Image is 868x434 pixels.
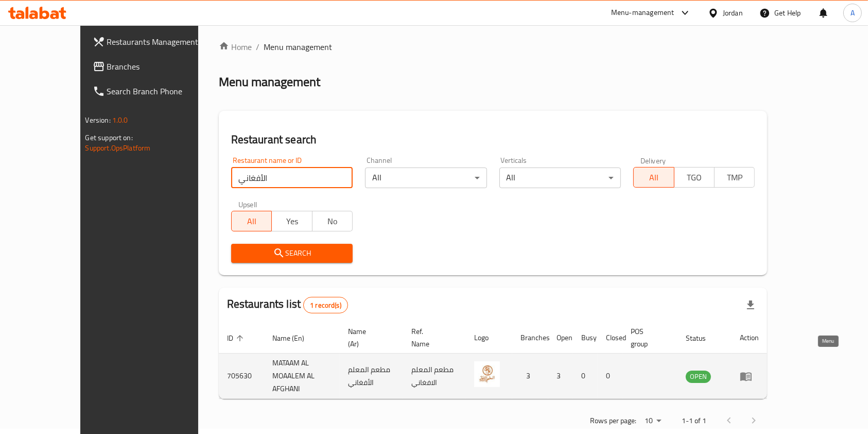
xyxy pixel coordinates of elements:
[84,29,225,54] a: Restaurants Management
[231,244,353,263] button: Search
[231,168,353,188] input: Search for restaurant name or ID..
[84,54,225,79] a: Branches
[317,214,349,229] span: No
[227,332,247,344] span: ID
[640,157,666,164] label: Delivery
[474,361,500,387] img: MATAAM AL MOAALEM AL AFGHANI
[238,201,257,208] label: Upsell
[631,325,665,350] span: POS group
[633,167,674,188] button: All
[231,211,272,231] button: All
[403,354,466,399] td: مطعم المعلم الافغاني
[674,167,715,188] button: TGO
[512,322,548,354] th: Branches
[227,296,348,313] h2: Restaurants list
[236,214,268,229] span: All
[303,297,348,313] div: Total records count
[219,41,252,53] a: Home
[219,354,264,399] td: 705630
[850,7,855,19] span: A
[271,211,312,231] button: Yes
[85,141,151,155] a: Support.OpsPlatform
[365,168,487,188] div: All
[231,132,755,147] h2: Restaurant search
[638,170,670,185] span: All
[598,322,622,354] th: Closed
[85,113,111,127] span: Version:
[264,354,340,399] td: MATAAM AL MOAALEM AL AFGHANI
[723,7,743,19] div: Jordan
[219,74,320,90] h2: Menu management
[466,322,512,354] th: Logo
[219,41,768,53] nav: breadcrumb
[679,170,710,185] span: TGO
[714,167,755,188] button: TMP
[239,247,344,260] span: Search
[573,322,598,354] th: Busy
[640,413,665,429] div: Rows per page:
[107,60,217,73] span: Branches
[512,354,548,399] td: 3
[84,79,225,104] a: Search Branch Phone
[686,332,719,344] span: Status
[256,41,259,53] li: /
[272,332,318,344] span: Name (En)
[590,414,636,427] p: Rows per page:
[548,354,573,399] td: 3
[112,113,128,127] span: 1.0.0
[276,214,308,229] span: Yes
[738,293,763,318] div: Export file
[732,322,767,354] th: Action
[598,354,622,399] td: 0
[682,414,706,427] p: 1-1 of 1
[573,354,598,399] td: 0
[686,371,711,382] span: OPEN
[411,325,454,350] span: Ref. Name
[85,131,133,144] span: Get support on:
[499,168,621,188] div: All
[107,36,217,48] span: Restaurants Management
[264,41,332,53] span: Menu management
[348,325,391,350] span: Name (Ar)
[304,301,348,310] span: 1 record(s)
[312,211,353,231] button: No
[107,85,217,97] span: Search Branch Phone
[340,354,403,399] td: مطعم المعلم الأفغاني
[719,170,751,185] span: TMP
[219,322,768,399] table: enhanced table
[548,322,573,354] th: Open
[611,7,674,19] div: Menu-management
